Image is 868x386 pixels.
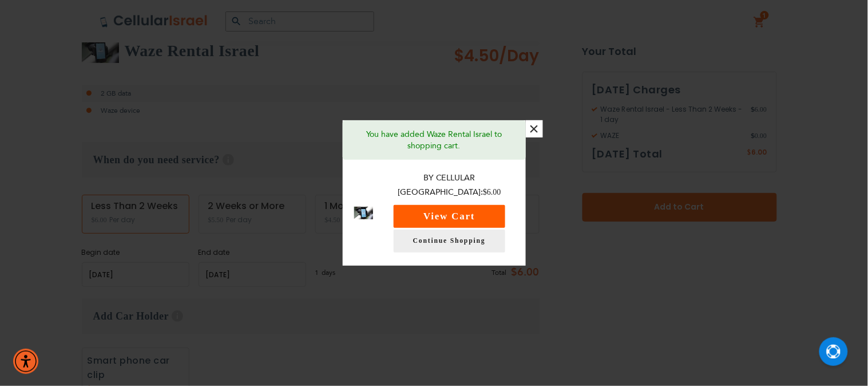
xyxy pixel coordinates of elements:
button: View Cart [394,205,505,228]
p: By Cellular [GEOGRAPHIC_DATA]: [385,171,514,199]
div: Accessibility Menu [13,349,38,374]
p: You have added Waze Rental Israel to shopping cart. [351,129,517,152]
button: × [526,120,543,137]
a: Continue Shopping [394,230,505,253]
span: $6.00 [483,188,501,196]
